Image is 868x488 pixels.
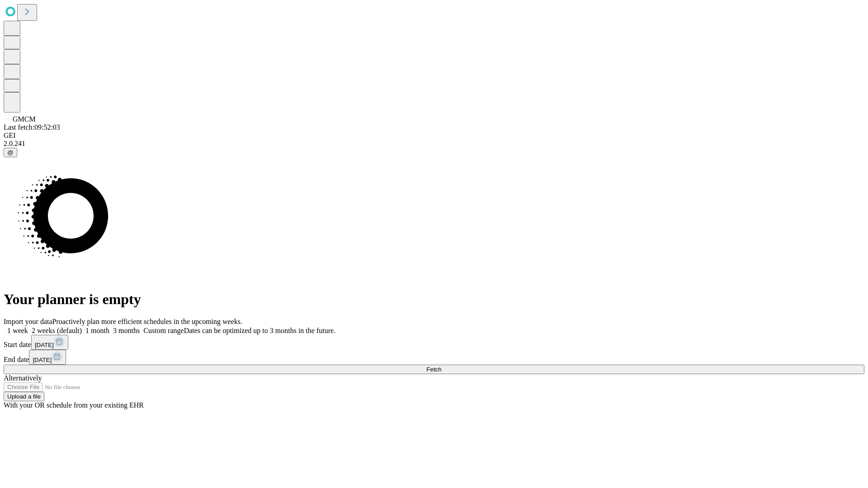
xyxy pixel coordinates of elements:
[4,392,44,401] button: Upload a file
[143,327,184,334] span: Custom range
[184,327,335,334] span: Dates can be optimized up to 3 months in the future.
[4,131,864,140] div: GEI
[426,366,441,373] span: Fetch
[7,327,28,334] span: 1 week
[85,327,109,334] span: 1 month
[4,140,864,148] div: 2.0.241
[35,342,54,348] span: [DATE]
[4,291,864,308] h1: Your planner is empty
[4,148,17,157] button: @
[7,149,14,156] span: @
[4,365,864,374] button: Fetch
[4,335,864,350] div: Start date
[33,357,52,363] span: [DATE]
[4,401,144,409] span: With your OR schedule from your existing EHR
[52,318,242,325] span: Proactively plan more efficient schedules in the upcoming weeks.
[13,115,36,123] span: GMCM
[4,318,52,325] span: Import your data
[4,123,60,131] span: Last fetch: 09:52:03
[4,350,864,365] div: End date
[4,374,42,382] span: Alternatively
[113,327,140,334] span: 3 months
[29,350,66,365] button: [DATE]
[31,335,68,350] button: [DATE]
[32,327,82,334] span: 2 weeks (default)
